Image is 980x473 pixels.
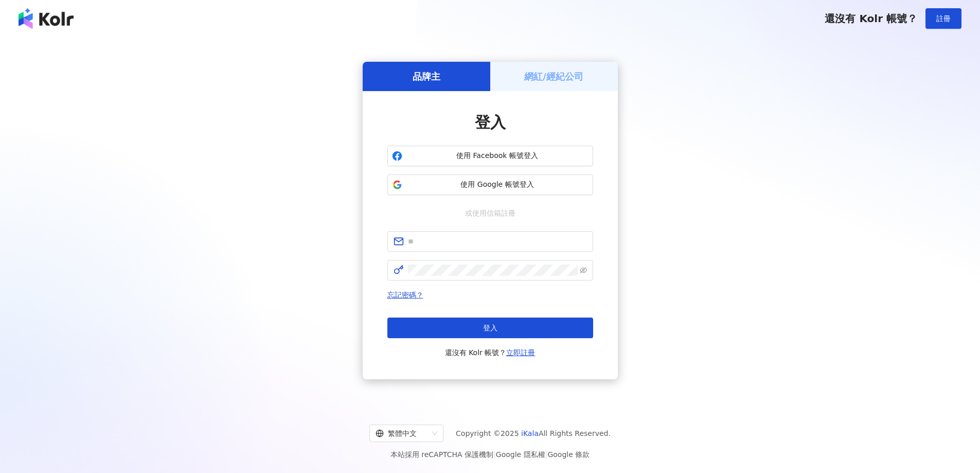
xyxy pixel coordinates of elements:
[387,318,593,338] button: 登入
[547,450,590,459] a: Google 條款
[496,450,545,459] a: Google 隱私權
[458,207,523,219] span: 或使用信箱註冊
[475,113,506,131] span: 登入
[413,70,440,83] h5: 品牌主
[387,291,423,299] a: 忘記密碼？
[580,267,587,274] span: eye-invisible
[387,146,593,166] button: 使用 Facebook 帳號登入
[936,14,951,23] span: 註冊
[406,151,589,161] span: 使用 Facebook 帳號登入
[376,425,428,442] div: 繁體中文
[19,8,74,29] img: logo
[524,70,583,83] h5: 網紅/經紀公司
[506,348,535,357] a: 立即註冊
[456,427,611,440] span: Copyright © 2025 All Rights Reserved.
[445,346,536,359] span: 還沒有 Kolr 帳號？
[390,448,590,461] span: 本站採用 reCAPTCHA 保護機制
[825,12,917,25] span: 還沒有 Kolr 帳號？
[493,450,496,459] span: |
[545,450,548,459] span: |
[406,180,589,190] span: 使用 Google 帳號登入
[925,8,961,29] button: 註冊
[521,429,539,437] a: iKala
[387,174,593,195] button: 使用 Google 帳號登入
[483,324,497,332] span: 登入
